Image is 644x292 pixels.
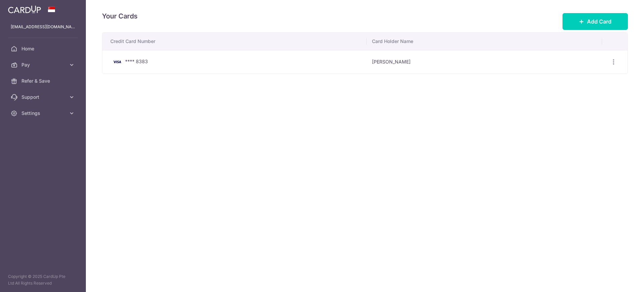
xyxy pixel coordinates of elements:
span: Settings [21,110,66,117]
span: Home [21,45,66,52]
th: Credit Card Number [102,33,367,50]
img: CardUp [8,5,41,13]
h4: Your Cards [102,11,138,22]
span: Pay [21,61,66,68]
th: Card Holder Name [367,33,602,50]
span: Add Card [587,17,611,26]
td: [PERSON_NAME] [367,50,602,74]
span: Refer & Save [21,78,66,84]
span: Support [21,94,66,100]
button: Add Card [562,13,628,30]
img: Bank Card [110,58,124,66]
iframe: Opens a widget where you can find more information [601,272,637,289]
p: [EMAIL_ADDRESS][DOMAIN_NAME] [11,24,75,30]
